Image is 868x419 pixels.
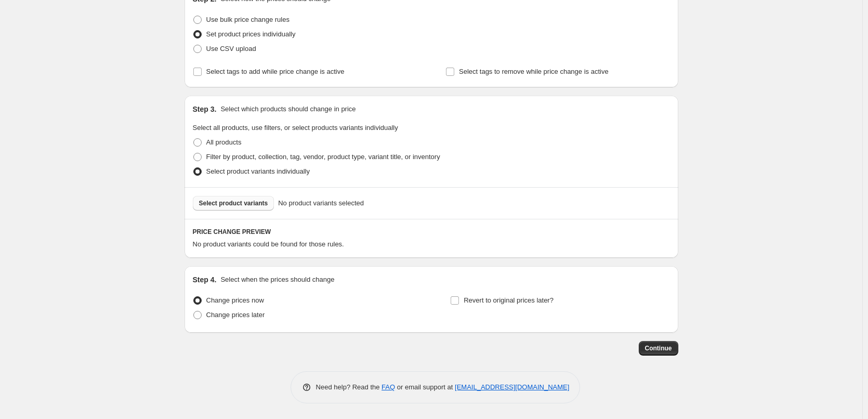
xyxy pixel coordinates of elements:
span: All products [206,138,242,146]
span: Continue [645,344,672,352]
a: FAQ [382,383,395,391]
h2: Step 3. [193,104,217,114]
h6: PRICE CHANGE PREVIEW [193,228,670,236]
span: Use CSV upload [206,45,256,53]
span: or email support at [395,383,455,391]
span: Revert to original prices later? [464,296,554,304]
span: No product variants selected [278,198,364,208]
button: Select product variants [193,196,274,211]
span: Use bulk price change rules [206,16,290,23]
span: No product variants could be found for those rules. [193,240,344,248]
span: Select product variants [199,199,268,207]
span: Select tags to remove while price change is active [459,68,609,75]
span: Select product variants individually [206,167,310,175]
button: Continue [639,341,678,356]
span: Change prices now [206,296,264,304]
span: Select tags to add while price change is active [206,68,345,75]
a: [EMAIL_ADDRESS][DOMAIN_NAME] [455,383,569,391]
span: Filter by product, collection, tag, vendor, product type, variant title, or inventory [206,153,440,161]
span: Set product prices individually [206,30,296,38]
p: Select which products should change in price [220,104,356,114]
p: Select when the prices should change [220,274,334,285]
span: Need help? Read the [316,383,382,391]
span: Select all products, use filters, or select products variants individually [193,124,398,132]
h2: Step 4. [193,274,217,285]
span: Change prices later [206,311,265,319]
